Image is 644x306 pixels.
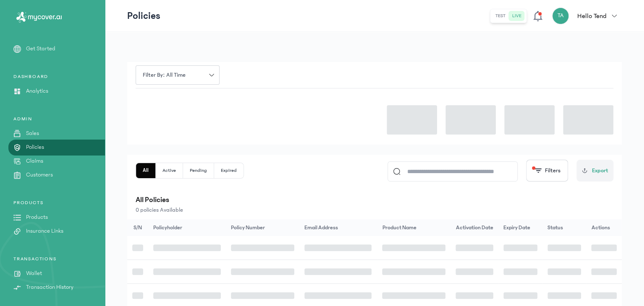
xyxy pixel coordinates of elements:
[526,160,568,182] button: Filters
[138,71,191,80] span: Filter by: all time
[498,219,542,236] th: Expiry Date
[26,129,39,138] p: Sales
[214,163,243,178] button: Expired
[148,219,226,236] th: Policyholder
[586,219,622,236] th: Actions
[26,87,48,96] p: Analytics
[26,283,73,292] p: Transaction History
[552,8,622,24] button: TAHello Tend
[156,163,183,178] button: Active
[576,160,613,182] button: Export
[509,11,525,21] button: live
[226,219,299,236] th: Policy Number
[136,206,613,214] p: 0 policies Available
[552,8,569,24] div: TA
[377,219,450,236] th: Product Name
[542,219,586,236] th: Status
[577,11,607,21] p: Hello Tend
[492,11,509,21] button: test
[450,219,498,236] th: Activation Date
[136,194,613,206] p: All Policies
[26,157,43,166] p: Claims
[26,44,55,53] p: Get Started
[136,65,220,85] button: Filter by: all time
[26,269,42,278] p: Wallet
[127,9,160,23] p: Policies
[26,171,53,179] p: Customers
[26,143,44,152] p: Policies
[183,163,214,178] button: Pending
[136,163,156,178] button: All
[299,219,377,236] th: Email Address
[26,227,63,236] p: Insurance Links
[26,213,48,222] p: Products
[127,219,148,236] th: S/N
[592,166,608,175] span: Export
